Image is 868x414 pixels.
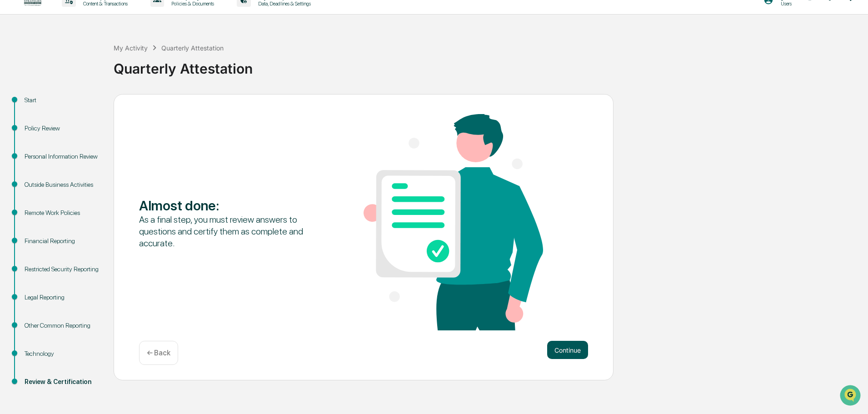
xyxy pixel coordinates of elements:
p: Users [773,0,836,7]
div: Start new chat [31,70,149,79]
div: Almost done : [139,197,319,214]
a: Powered byPylon [64,154,110,161]
div: Legal Reporting [25,293,99,302]
div: Technology [25,349,99,359]
p: Data, Deadlines & Settings [251,0,315,7]
span: Pylon [90,154,110,161]
div: My Activity [114,44,148,52]
span: Data Lookup [18,132,57,141]
div: Other Common Reporting [25,321,99,330]
div: 🖐️ [9,115,16,123]
div: Financial Reporting [25,236,99,246]
div: Review & Certification [25,377,99,387]
div: Outside Business Activities [25,180,99,190]
button: Start new chat [155,72,165,83]
div: Quarterly Attestation [161,44,224,52]
div: Start [25,95,99,105]
a: 🗄️Attestations [62,111,116,127]
div: Remote Work Policies [25,208,99,218]
div: Quarterly Attestation [114,53,863,77]
div: Personal Information Review [25,152,99,161]
p: ← Back [147,349,170,357]
div: 🔎 [9,133,16,140]
p: How can we help? [9,19,165,34]
iframe: Open customer support [839,384,863,409]
button: Continue [547,341,588,359]
a: 🔎Data Lookup [5,128,61,145]
a: 🖐️Preclearance [5,111,62,127]
div: Policy Review [25,124,99,133]
div: Restricted Security Reporting [25,264,99,274]
div: 🗄️ [66,115,73,123]
span: Attestations [75,115,113,124]
img: 1746055101610-c473b297-6a78-478c-a979-82029cc54cd1 [9,70,25,86]
p: Policies & Documents [164,0,219,7]
span: Preclearance [18,115,59,124]
div: We're available if you need us! [31,79,115,86]
p: Content & Transactions [76,0,132,7]
div: As a final step, you must review answers to questions and certify them as complete and accurate. [139,214,319,249]
img: Almost done [364,114,543,330]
